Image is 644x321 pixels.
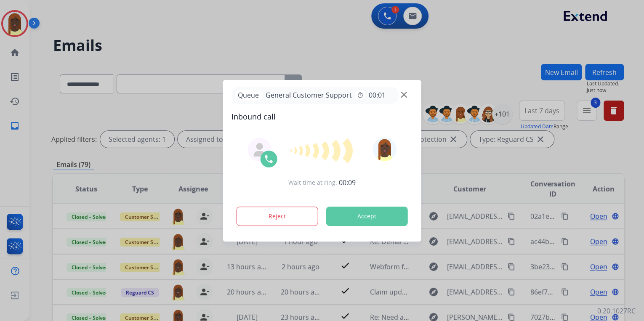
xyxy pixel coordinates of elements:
[373,138,396,161] img: avatar
[253,143,266,157] img: agent-avatar
[232,111,413,122] span: Inbound call
[357,92,364,98] mat-icon: timer
[237,207,318,226] button: Reject
[235,90,262,101] p: Queue
[597,306,636,316] p: 0.20.1027RC
[369,90,386,100] span: 00:01
[264,154,274,164] img: call-icon
[401,91,407,98] img: close-button
[288,178,337,187] span: Wait time at ring:
[262,90,355,100] span: General Customer Support
[339,178,356,188] span: 00:09
[326,207,408,226] button: Accept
